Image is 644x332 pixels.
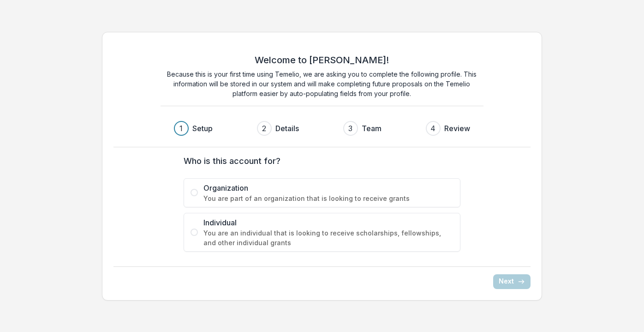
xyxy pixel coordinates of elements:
span: Individual [203,217,453,228]
label: Who is this account for? [184,155,455,167]
span: You are an individual that is looking to receive scholarships, fellowships, and other individual ... [203,228,453,247]
h3: Details [275,123,299,134]
h3: Team [362,123,382,134]
div: 3 [348,123,352,134]
p: Because this is your first time using Temelio, we are asking you to complete the following profil... [161,69,483,98]
div: 1 [179,123,183,134]
h3: Setup [192,123,213,134]
div: Progress [174,121,470,136]
span: Organization [203,182,453,193]
button: Next [493,274,531,289]
h3: Review [444,123,470,134]
span: You are part of an organization that is looking to receive grants [203,193,453,203]
div: 2 [262,123,266,134]
h2: Welcome to [PERSON_NAME]! [255,54,389,66]
div: 4 [430,123,435,134]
